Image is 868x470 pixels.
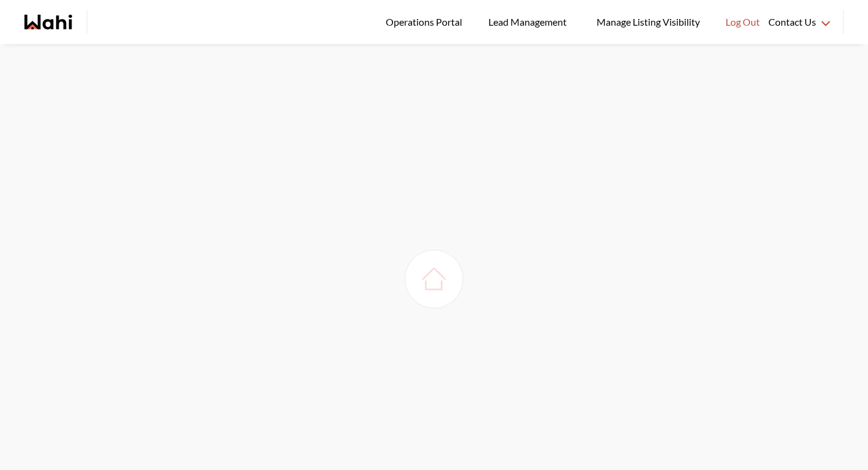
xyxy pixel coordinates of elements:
span: Manage Listing Visibility [593,14,704,30]
a: Wahi homepage [24,15,72,29]
span: Log Out [726,14,760,30]
img: loading house image [417,262,451,296]
span: Operations Portal [386,14,466,30]
span: Lead Management [488,14,571,30]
